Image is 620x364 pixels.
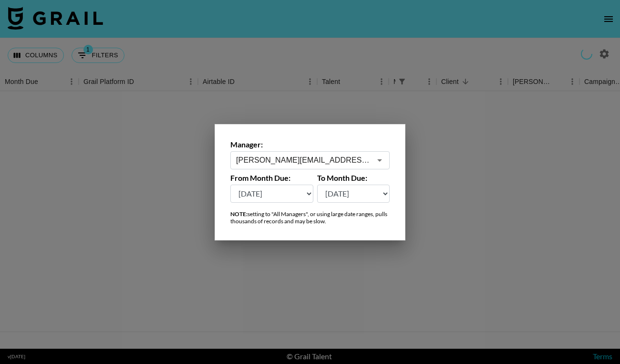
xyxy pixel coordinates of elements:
[230,210,390,225] div: setting to "All Managers", or using large date ranges, pulls thousands of records and may be slow.
[230,210,248,218] strong: NOTE:
[230,140,390,149] label: Manager:
[317,173,390,183] label: To Month Due:
[230,173,313,183] label: From Month Due:
[373,154,386,167] button: Open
